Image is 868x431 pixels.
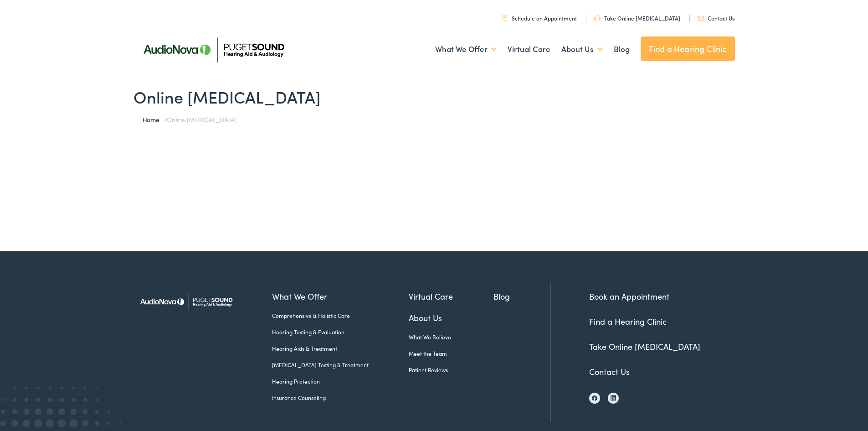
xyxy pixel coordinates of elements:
[614,32,630,66] a: Blog
[272,344,409,353] a: Hearing Aids & Treatment
[594,16,601,21] img: utility icon
[641,36,735,61] a: Find a Hearing Clinic
[272,312,409,320] a: Comprehensive & Holistic Care
[134,283,238,320] img: Puget Sound Hearing Aid & Audiology
[272,377,409,385] a: Hearing Protection
[409,290,493,302] a: Virtual Care
[589,341,700,352] a: Take Online [MEDICAL_DATA]
[561,32,603,66] a: About Us
[698,14,734,22] a: Contact Us
[409,333,493,341] a: What We Believe
[502,14,577,22] a: Schedule an Appointment
[167,115,236,124] span: Online [MEDICAL_DATA]
[272,290,409,302] a: What We Offer
[272,328,409,336] a: Hearing Testing & Evaluation
[589,316,667,327] a: Find a Hearing Clinic
[435,32,497,66] a: What We Offer
[272,394,409,402] a: Insurance Counseling
[409,312,493,324] a: About Us
[589,291,669,302] a: Book an Appointment
[594,14,680,22] a: Take Online [MEDICAL_DATA]
[698,16,704,21] img: utility icon
[508,32,550,66] a: Virtual Care
[493,290,550,302] a: Blog
[592,395,597,401] img: Facebook icon, indicating the presence of the site or brand on the social media platform.
[589,366,630,377] a: Contact Us
[409,366,493,374] a: Patient Reviews
[143,115,164,124] a: Home
[143,115,236,124] span: /
[611,395,616,401] img: LinkedIn
[409,349,493,358] a: Meet the Team
[502,15,507,21] img: utility icon
[272,361,409,369] a: [MEDICAL_DATA] Testing & Treatment
[134,87,735,106] h1: Online [MEDICAL_DATA]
